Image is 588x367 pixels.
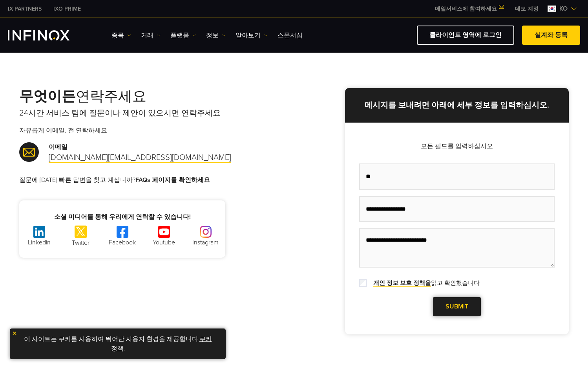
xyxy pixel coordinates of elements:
a: 거래 [141,31,161,40]
a: INFINOX Logo [8,30,88,40]
p: Instagram [186,238,225,247]
p: 24시간 서비스 팀에 질문이나 제안이 있으시면 연락주세요 [19,108,294,119]
h2: 연락주세요 [19,88,294,105]
p: Youtube [144,238,184,247]
p: Facebook [103,238,142,247]
a: Submit [433,297,481,316]
span: ko [556,4,571,13]
a: INFINOX [47,5,87,13]
a: 플랫폼 [170,31,196,40]
a: 종목 [111,31,131,40]
strong: 소셜 미디어를 통해 우리에게 연락할 수 있습니다! [54,213,191,221]
p: 자유롭게 이메일, 전 연락하세요 [19,126,294,135]
p: 모든 필드를 입력하십시오 [359,141,555,151]
label: 읽고 확인했습니다 [369,279,480,288]
p: 질문에 [DATE] 빠른 답변을 찾고 계십니까? [19,175,294,185]
strong: 개인 정보 보호 정책을 [373,279,431,286]
a: 알아보기 [236,31,268,40]
strong: 이메일 [49,143,68,151]
a: FAQs 페이지를 확인하세요 [135,176,210,184]
a: INFINOX MENU [509,5,544,13]
strong: 메시지를 보내려면 아래에 세부 정보를 입력하십시오. [365,101,549,110]
a: INFINOX [2,5,47,13]
p: Linkedin [20,238,59,247]
a: 실계좌 등록 [522,26,580,45]
p: 이 사이트는 쿠키를 사용하여 뛰어난 사용자 환경을 제공합니다. . [14,332,222,355]
a: 개인 정보 보호 정책을 [373,279,431,287]
a: 클라이언트 영역에 로그인 [417,26,514,45]
a: 스폰서십 [278,31,303,40]
a: 메일서비스에 참여하세요 [429,6,509,12]
strong: 무엇이든 [19,88,76,105]
a: 정보 [206,31,226,40]
a: [DOMAIN_NAME][EMAIL_ADDRESS][DOMAIN_NAME] [49,153,231,163]
p: Twitter [61,238,100,248]
img: yellow close icon [12,330,17,336]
